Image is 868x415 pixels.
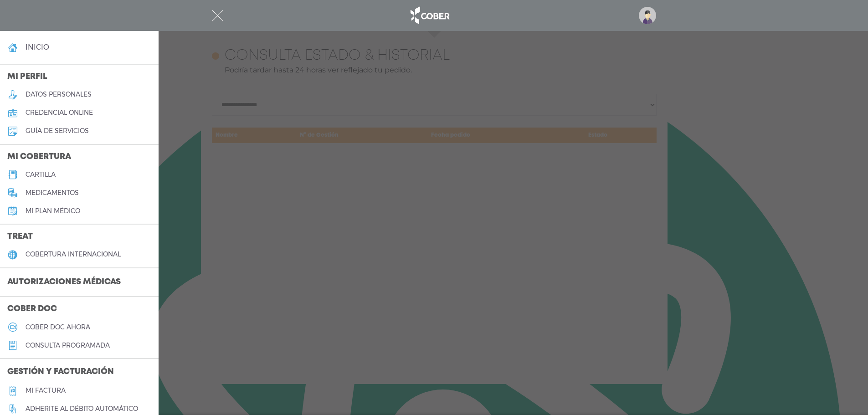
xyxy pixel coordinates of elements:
h5: Adherite al débito automático [26,405,138,413]
h5: guía de servicios [26,127,89,135]
h5: Cober doc ahora [26,323,90,331]
h5: cobertura internacional [26,251,121,258]
h5: cartilla [26,171,56,179]
img: profile-placeholder.svg [639,7,656,24]
h5: medicamentos [26,189,79,197]
h4: inicio [26,43,49,51]
img: Cober_menu-close-white.svg [212,10,223,21]
img: logo_cober_home-white.png [406,5,453,26]
h5: datos personales [26,91,92,98]
h5: Mi plan médico [26,207,80,215]
h5: credencial online [26,109,93,117]
h5: Mi factura [26,387,66,395]
h5: consulta programada [26,342,110,349]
